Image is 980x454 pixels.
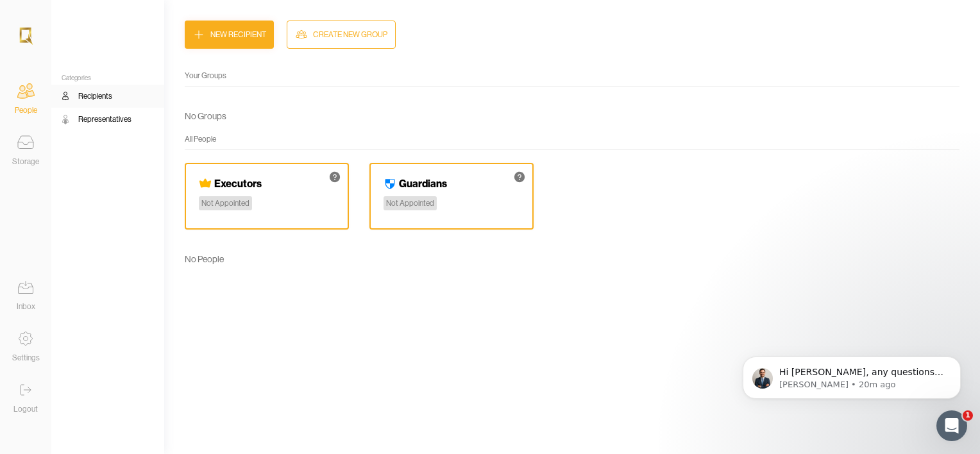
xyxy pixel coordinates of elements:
div: Not Appointed [384,196,437,210]
div: Categories [51,74,164,82]
div: Settings [12,351,40,364]
div: New Recipient [210,28,266,41]
div: No People [185,250,224,268]
div: Logout [13,403,38,416]
div: Storage [12,155,39,168]
div: Recipients [78,90,112,103]
a: Representatives [51,108,164,131]
div: Create New Group [313,28,387,41]
button: Create New Group [287,21,396,49]
div: No Groups [185,107,226,125]
div: Your Groups [185,69,959,82]
div: Representatives [78,113,131,126]
a: Recipients [51,85,164,108]
h4: Guardians [399,177,447,190]
span: 1 [963,410,973,421]
div: People [15,104,37,117]
iframe: Intercom live chat [936,410,967,441]
h4: Executors [214,177,262,190]
iframe: Intercom notifications message [723,330,980,419]
button: New Recipient [185,21,274,49]
div: Not Appointed [199,196,252,210]
div: Inbox [17,300,35,313]
div: All People [185,133,959,146]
